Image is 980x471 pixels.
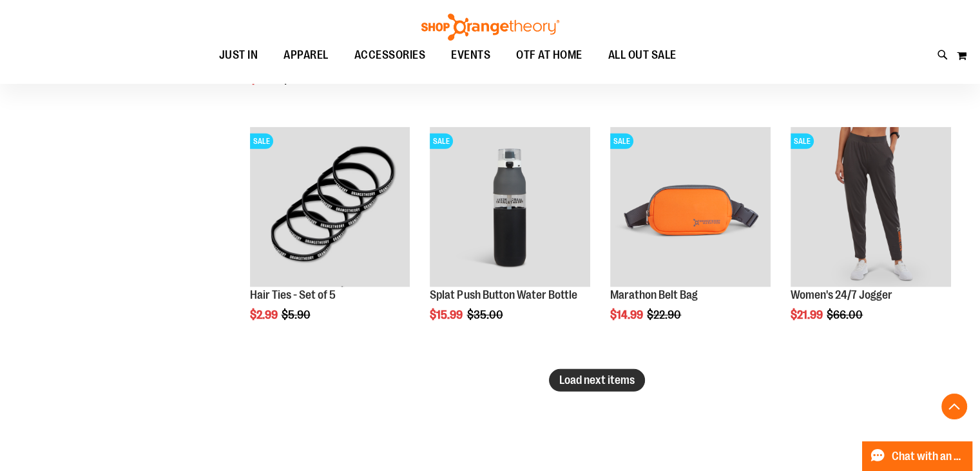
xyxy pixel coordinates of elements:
span: $22.90 [647,308,683,321]
span: $5.90 [282,308,312,321]
span: SALE [250,134,273,149]
div: product [604,121,777,355]
a: Hair Ties - Set of 5SALE [250,127,410,290]
span: SALE [610,134,633,149]
img: Hair Ties - Set of 5 [250,127,410,288]
span: APPAREL [283,41,329,70]
a: Splat Push Button Water Bottle [430,288,577,301]
a: Product image for 24/7 JoggerSALE [791,127,951,290]
span: OTF AT HOME [516,41,582,70]
div: product [784,121,957,355]
span: $15.99 [430,308,465,321]
img: Product image for 25oz. Splat Push Button Water Bottle Grey [430,127,590,288]
span: Load next items [559,374,635,386]
span: $35.00 [466,308,504,321]
button: Load next items [549,369,645,392]
div: product [423,121,597,355]
img: Marathon Belt Bag [610,127,771,288]
span: ALL OUT SALE [608,41,677,70]
button: Chat with an Expert [862,441,973,471]
img: Shop Orangetheory [419,14,561,41]
span: SALE [791,134,814,149]
img: Product image for 24/7 Jogger [791,127,951,288]
a: Hair Ties - Set of 5 [250,288,336,301]
div: product [244,121,417,355]
span: $21.99 [791,308,825,321]
span: JUST IN [219,41,258,70]
span: SALE [430,134,453,149]
button: Back To Top [941,394,967,419]
a: Marathon Belt Bag [610,288,698,301]
span: Chat with an Expert [892,450,965,463]
a: Marathon Belt BagSALE [610,127,771,290]
a: Women's 24/7 Jogger [791,288,892,301]
span: $66.00 [827,308,865,321]
span: $14.99 [610,308,645,321]
span: $2.99 [250,308,280,321]
span: EVENTS [451,41,490,70]
span: ACCESSORIES [354,41,426,70]
a: Product image for 25oz. Splat Push Button Water Bottle GreySALE [430,127,590,290]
